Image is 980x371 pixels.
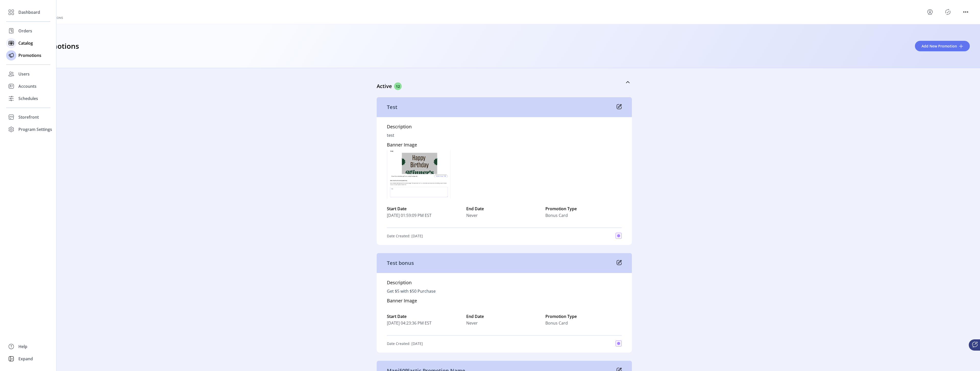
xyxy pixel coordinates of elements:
span: Orders [18,28,32,34]
a: Active12 [377,71,632,93]
span: [DATE] 04:23:36 PM EST [387,320,463,326]
span: Accounts [18,83,36,89]
label: Start Date [387,206,463,212]
span: Expand [18,356,33,362]
p: Test bonus [387,259,414,267]
p: Date Created: [DATE] [387,233,423,239]
p: test [387,132,394,138]
span: Never [466,212,478,218]
span: Storefront [18,114,39,120]
label: Start Date [387,313,463,319]
span: Never [466,320,478,326]
span: [DATE] 01:59:09 PM EST [387,212,463,218]
span: Users [18,71,30,77]
button: Add New Promotion [915,41,970,51]
button: menu [962,8,970,16]
p: Date Created: [DATE] [387,341,423,346]
button: menu [926,8,934,16]
label: End Date [466,206,543,212]
button: Publisher Panel [944,8,952,16]
h5: Banner Image [387,141,451,150]
img: 8cecc437-8e23-4f00-adea-2f47db6ac314.png [387,150,451,199]
span: Bonus Card [545,320,568,326]
span: Schedules [18,95,38,102]
span: Help [18,343,27,350]
p: Get $5 with $50 Purchase [387,288,436,294]
span: Catalog [18,40,33,46]
span: 12 [394,82,402,90]
label: Promotion Type [545,313,622,319]
p: Active [377,82,394,90]
label: Promotion Type [545,206,622,212]
span: Dashboard [18,9,40,15]
span: Bonus Card [545,212,568,218]
h3: Promotions [39,41,79,52]
h5: Description [387,279,412,288]
span: Add New Promotion [922,43,957,49]
p: Test [387,103,397,111]
h5: Description [387,123,412,132]
span: Program Settings [18,126,52,132]
label: End Date [466,313,543,319]
span: Promotions [18,52,41,58]
h5: Banner Image [387,297,417,306]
